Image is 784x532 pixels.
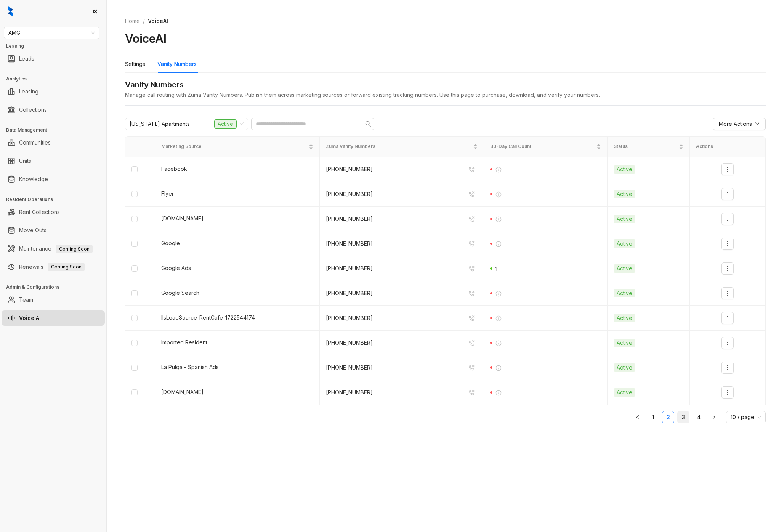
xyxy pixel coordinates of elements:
span: right [712,415,716,419]
div: [PHONE_NUMBER] [326,363,373,372]
li: 1 [647,411,659,423]
span: Active [214,119,237,129]
span: left [635,415,640,419]
li: Leads [2,51,105,66]
span: Active [614,190,635,198]
span: Status [614,143,677,150]
span: 30-Day Call Count [490,143,595,150]
span: Active [614,239,635,248]
h3: Leasing [6,43,106,50]
h2: VoiceAI [125,31,167,46]
li: Next Page [708,411,720,423]
th: 30-Day Call Count [484,137,608,157]
a: Rent Collections [19,204,60,220]
a: 4 [693,411,704,423]
div: [PHONE_NUMBER] [326,388,373,397]
li: Voice AI [2,310,105,326]
span: more [725,290,731,296]
a: Leasing [19,84,38,99]
li: Move Outs [2,223,105,238]
h3: Data Management [6,127,106,133]
h3: Admin & Configurations [6,284,106,291]
a: Home [123,17,141,25]
a: Communities [19,135,51,150]
a: 1 [647,411,659,423]
li: Rent Collections [2,204,105,220]
span: Coming Soon [56,245,93,253]
h3: Resident Operations [6,196,106,203]
span: Active [614,314,635,322]
span: more [725,340,731,346]
span: Active [614,339,635,347]
div: Flyer [161,190,313,198]
a: Collections [19,102,47,117]
th: Marketing Source [155,137,320,157]
span: more [725,389,731,395]
div: [PHONE_NUMBER] [326,289,373,297]
li: Maintenance [2,241,105,256]
span: VoiceAI [148,18,168,24]
button: More Actionsdown [713,118,766,130]
span: AMG [8,27,95,39]
div: Imported Resident [161,338,313,347]
li: Units [2,153,105,169]
th: Status [608,137,690,157]
span: more [725,265,731,272]
div: [PHONE_NUMBER] [326,190,373,198]
span: more [725,241,731,247]
li: 3 [677,411,689,423]
li: 4 [693,411,705,423]
div: Vanity Numbers [125,79,766,91]
div: 1 [490,265,497,273]
a: 2 [662,411,674,423]
div: Google Search [161,289,313,297]
a: Move Outs [19,223,46,238]
span: more [725,166,731,172]
li: Knowledge [2,172,105,187]
div: Facebook [161,165,313,173]
li: Leasing [2,84,105,99]
h3: Analytics [6,76,106,82]
span: [US_STATE] Apartments [130,118,190,130]
div: La Pulga - Spanish Ads [161,363,313,371]
span: search [365,121,371,127]
span: down [755,122,760,126]
li: Collections [2,102,105,117]
div: [PHONE_NUMBER] [326,215,373,223]
span: Zuma Vanity Numbers [326,143,472,150]
li: 2 [662,411,674,423]
li: / [143,17,145,25]
div: [PHONE_NUMBER] [326,264,373,273]
div: Settings [125,60,145,68]
button: left [632,411,644,423]
span: more [725,315,731,321]
div: Vanity Numbers [157,60,197,68]
a: 3 [678,411,689,423]
span: Active [614,388,635,397]
a: Units [19,153,31,169]
span: More Actions [719,120,752,128]
li: Team [2,292,105,307]
div: [PHONE_NUMBER] [326,339,373,347]
div: [PHONE_NUMBER] [326,314,373,322]
span: more [725,216,731,222]
a: Voice AI [19,310,41,326]
span: Active [614,215,635,223]
th: Actions [690,137,766,157]
li: Communities [2,135,105,150]
div: [PHONE_NUMBER] [326,239,373,248]
div: [PHONE_NUMBER] [326,165,373,174]
span: more [725,365,731,371]
span: more [725,191,731,197]
th: Zuma Vanity Numbers [320,137,484,157]
div: Manage call routing with Zuma Vanity Numbers. Publish them across marketing sources or forward ex... [125,91,766,99]
a: Team [19,292,33,307]
div: Google Ads [161,264,313,272]
div: [DOMAIN_NAME] [161,214,313,223]
img: logo [8,6,13,17]
span: Active [614,165,635,174]
a: Leads [19,51,34,66]
a: Knowledge [19,172,48,187]
div: Page Size [726,411,766,423]
span: 10 / page [731,411,761,423]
